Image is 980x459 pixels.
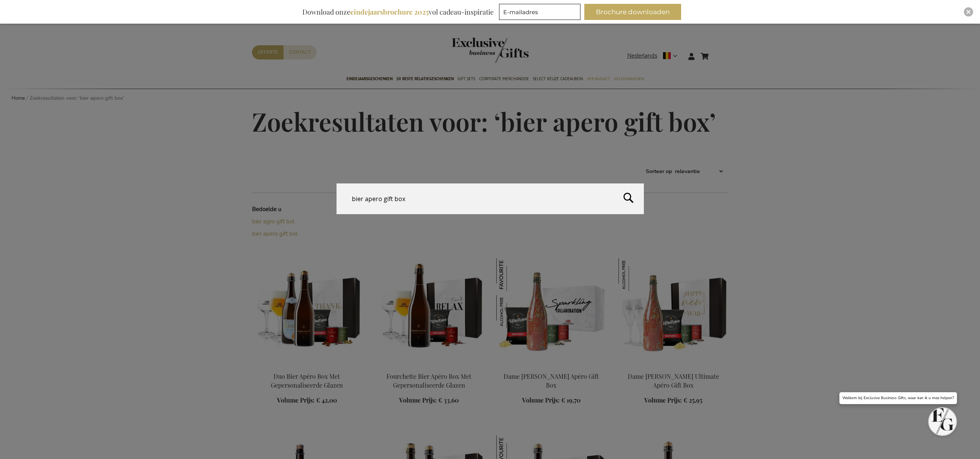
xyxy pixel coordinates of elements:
b: eindejaarsbrochure 2025 [350,7,429,17]
button: Brochure downloaden [584,4,681,20]
img: Close [966,10,971,14]
input: Doorzoek de hele winkel [337,183,644,214]
div: Download onze vol cadeau-inspiratie [299,4,497,20]
input: E-mailadres [499,4,580,20]
form: marketing offers and promotions [499,4,583,22]
div: Close [964,7,973,17]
